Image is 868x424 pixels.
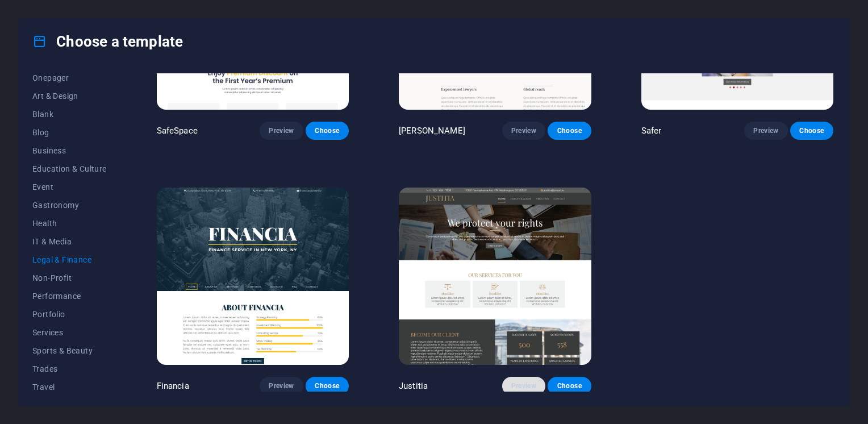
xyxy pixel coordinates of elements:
[32,287,107,305] button: Performance
[32,69,107,87] button: Onepager
[32,110,107,119] span: Blank
[557,126,582,135] span: Choose
[557,381,582,390] span: Choose
[511,381,536,390] span: Preview
[157,188,349,365] img: Financia
[399,188,591,365] img: Justitia
[32,196,107,214] button: Gastronomy
[32,123,107,142] button: Blog
[32,378,107,396] button: Travel
[32,292,107,301] span: Performance
[306,122,349,140] button: Choose
[32,255,107,264] span: Legal & Finance
[32,269,107,287] button: Non-Profit
[32,232,107,251] button: IT & Media
[32,328,107,337] span: Services
[32,364,107,373] span: Trades
[315,126,340,135] span: Choose
[744,122,787,140] button: Preview
[157,125,198,136] p: SafeSpace
[32,32,183,51] h4: Choose a template
[511,126,536,135] span: Preview
[32,323,107,342] button: Services
[32,201,107,210] span: Gastronomy
[157,380,189,392] p: Financia
[32,178,107,196] button: Event
[32,182,107,192] span: Event
[32,346,107,355] span: Sports & Beauty
[32,214,107,232] button: Health
[753,126,778,135] span: Preview
[32,383,107,392] span: Travel
[269,381,294,390] span: Preview
[548,122,591,140] button: Choose
[32,128,107,137] span: Blog
[799,126,824,135] span: Choose
[32,219,107,228] span: Health
[32,73,107,82] span: Onepager
[790,122,833,140] button: Choose
[315,381,340,390] span: Choose
[32,142,107,160] button: Business
[502,122,545,140] button: Preview
[260,377,303,395] button: Preview
[32,105,107,123] button: Blank
[32,273,107,282] span: Non-Profit
[32,251,107,269] button: Legal & Finance
[32,342,107,360] button: Sports & Beauty
[32,164,107,173] span: Education & Culture
[306,377,349,395] button: Choose
[32,92,107,101] span: Art & Design
[399,125,465,136] p: [PERSON_NAME]
[260,122,303,140] button: Preview
[32,310,107,319] span: Portfolio
[32,87,107,105] button: Art & Design
[32,146,107,155] span: Business
[548,377,591,395] button: Choose
[502,377,545,395] button: Preview
[32,160,107,178] button: Education & Culture
[32,360,107,378] button: Trades
[399,380,428,392] p: Justitia
[641,125,662,136] p: Safer
[269,126,294,135] span: Preview
[32,305,107,323] button: Portfolio
[32,237,107,246] span: IT & Media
